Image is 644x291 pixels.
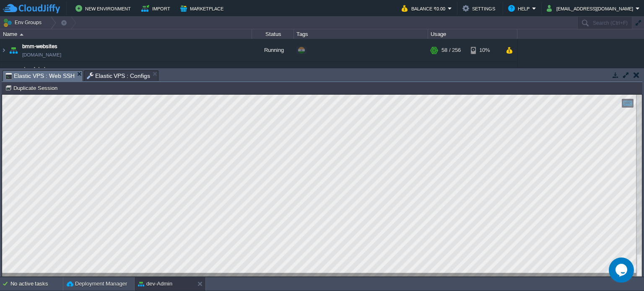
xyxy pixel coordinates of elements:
div: 10% [471,39,498,62]
button: [EMAIL_ADDRESS][DOMAIN_NAME] [547,3,636,13]
img: AMDAwAAAACH5BAEAAAAALAAAAAABAAEAAAICRAEAOw== [0,62,7,85]
img: AMDAwAAAACH5BAEAAAAALAAAAAABAAEAAAICRAEAOw== [20,33,23,36]
button: Balance ₹0.00 [402,3,448,13]
span: [DOMAIN_NAME] [22,51,61,59]
div: Running [252,62,294,85]
button: New Environment [75,3,133,13]
div: Name [1,29,252,39]
div: 58 / 256 [441,39,461,62]
button: Help [508,3,532,13]
button: Import [141,3,173,13]
img: AMDAwAAAACH5BAEAAAAALAAAAAABAAEAAAICRAEAOw== [8,62,19,85]
div: Running [252,39,294,62]
div: 3 / 32 [441,62,455,85]
button: Settings [462,3,498,13]
img: CloudJiffy [3,3,60,14]
span: Elastic VPS : Web SSH [5,71,75,81]
div: Tags [294,29,428,39]
button: Duplicate Session [5,84,60,92]
button: Deployment Manager [67,280,127,288]
button: Env Groups [3,17,44,28]
div: No active tasks [10,277,63,291]
iframe: chat widget [609,258,636,283]
a: bmm-websites [22,42,57,51]
div: Status [252,29,293,39]
div: 7% [471,62,498,85]
button: dev-Admin [138,280,172,288]
div: Usage [428,29,517,39]
a: dev-Admin [22,65,48,74]
img: AMDAwAAAACH5BAEAAAAALAAAAAABAAEAAAICRAEAOw== [8,39,19,62]
button: Marketplace [180,3,226,13]
span: Elastic VPS : Configs [87,71,151,81]
img: AMDAwAAAACH5BAEAAAAALAAAAAABAAEAAAICRAEAOw== [0,39,7,62]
